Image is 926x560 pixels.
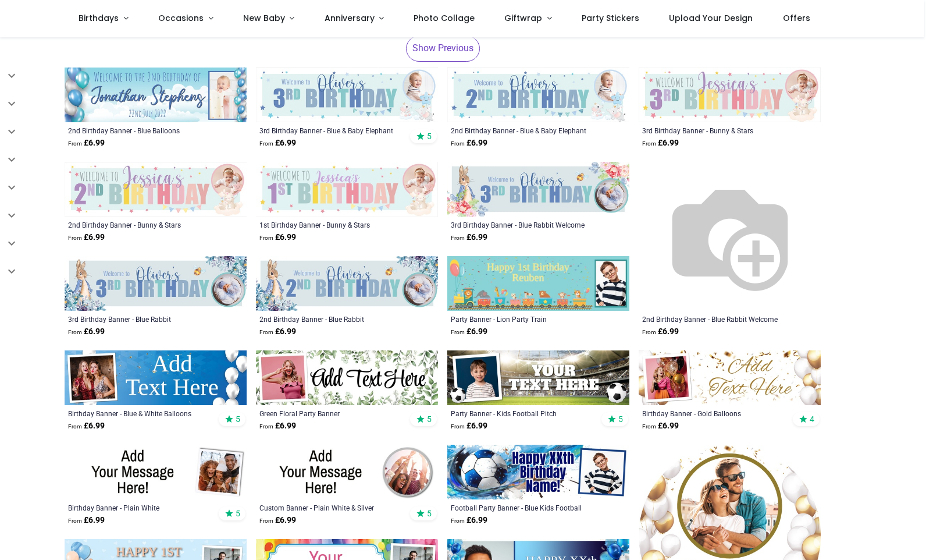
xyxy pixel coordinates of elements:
[68,232,105,243] strong: £ 6.99
[639,350,821,405] img: Personalised Happy Birthday Banner - Gold Balloons - 1 Photo Upload
[259,126,400,135] a: 3rd Birthday Banner - Blue & Baby Elephant
[582,12,639,24] span: Party Stickers
[451,409,591,418] a: Party Banner - Kids Football Pitch
[642,314,782,324] a: 2nd Birthday Banner - Blue Rabbit Welcome
[68,503,208,512] a: Birthday Banner - Plain White
[642,409,782,418] a: Birthday Banner - Gold Balloons
[256,68,438,122] img: Personalised Happy 3rd Birthday Banner - Blue & Baby Elephant - Custom Name & 1 Photo Upload
[451,126,591,135] a: 2nd Birthday Banner - Blue & Baby Elephant
[451,420,487,432] strong: £ 6.99
[642,326,679,338] strong: £ 6.99
[447,350,629,405] img: Personalised Party Banner - Kids Football Pitch - Custom Text & 1 Photo Upload
[68,409,208,418] a: Birthday Banner - Blue & White Balloons
[68,220,208,229] a: 2nd Birthday Banner - Bunny & Stars
[427,131,432,141] span: 5
[68,423,82,430] span: From
[618,414,623,424] span: 5
[451,314,591,324] a: Party Banner - Lion Party Train
[68,314,208,324] a: 3rd Birthday Banner - Blue Rabbit
[259,503,400,512] a: Custom Banner - Plain White & Silver
[427,414,432,424] span: 5
[451,515,487,526] strong: £ 6.99
[259,314,400,324] a: 2nd Birthday Banner - Blue Rabbit
[451,423,465,430] span: From
[325,12,375,24] span: Anniversary
[256,445,438,499] img: Personalised Custom Banner - Plain White & Silver - 1 Photo Upload
[447,256,629,311] img: Personalised Party Banner - Lion Party Train - Custom Text & 1 Photo Upload
[79,12,119,24] span: Birthdays
[65,68,247,122] img: Personalised 2nd Birthday Banner - Blue Balloons - Custom Name Date & 1 Photo Upload
[427,508,432,519] span: 5
[414,12,475,24] span: Photo Collage
[447,162,629,217] img: Personalised Happy 3rd Birthday Banner - Blue Rabbit Welcome - Custom Name & 1 Photo Upload
[406,36,480,61] a: Show Previous
[451,329,465,335] span: From
[259,409,400,418] a: Green Floral Party Banner
[639,68,821,122] img: Personalised Happy 3rd Birthday Banner - Bunny & Stars - Custom Name & 1 Photo Upload
[447,68,629,122] img: Personalised Happy 2nd Birthday Banner - Blue & Baby Elephant - Custom Name & 1 Photo Upload
[259,518,273,524] span: From
[68,137,105,149] strong: £ 6.99
[451,326,487,338] strong: £ 6.99
[783,12,810,24] span: Offers
[68,329,82,335] span: From
[243,12,285,24] span: New Baby
[259,140,273,147] span: From
[810,414,814,424] span: 4
[642,126,782,135] a: 3rd Birthday Banner - Bunny & Stars
[236,414,240,424] span: 5
[259,329,273,335] span: From
[65,445,247,499] img: Personalised Birthday Banner - Plain White - 1 Photo Upload
[642,140,656,147] span: From
[236,508,240,519] span: 5
[447,445,629,499] img: Personalised Football Party Banner - Blue Kids Football - Custom Text & 1 Photo
[158,12,204,24] span: Occasions
[68,518,82,524] span: From
[65,350,247,405] img: Personalised Happy Birthday Banner - Blue & White Balloons - 1 Photo Upload
[504,12,542,24] span: Giftwrap
[259,326,296,338] strong: £ 6.99
[451,503,591,512] a: Football Party Banner - Blue Kids Football
[451,137,487,149] strong: £ 6.99
[68,140,82,147] span: From
[259,235,273,241] span: From
[669,12,753,24] span: Upload Your Design
[451,220,591,229] a: 3rd Birthday Banner - Blue Rabbit Welcome
[451,232,487,243] strong: £ 6.99
[68,326,105,338] strong: £ 6.99
[642,420,679,432] strong: £ 6.99
[256,350,438,405] img: Personalised Green Floral Party Banner - 1 Photo Upload
[259,423,273,430] span: From
[256,162,438,217] img: Personalised Happy 1st Birthday Banner - Bunny & Stars - Custom Name & 1 Photo Upload
[642,329,656,335] span: From
[256,256,438,311] img: Personalised Happy 2nd Birthday Banner - Blue Rabbit - Custom Name & 1 Photo Upload
[451,235,465,241] span: From
[259,220,400,229] div: 1st Birthday Banner - Bunny & Stars
[259,232,296,243] strong: £ 6.99
[259,420,296,432] strong: £ 6.99
[65,162,247,217] img: Personalised Happy 2nd Birthday Banner - Bunny & Stars - Custom Name & 1 Photo Upload
[68,515,105,526] strong: £ 6.99
[642,137,679,149] strong: £ 6.99
[656,162,804,311] img: Personalised Happy 2nd Birthday Banner - Blue Rabbit Welcome - Custom Name & 1 Photo Upload
[642,423,656,430] span: From
[451,140,465,147] span: From
[451,518,465,524] span: From
[68,235,82,241] span: From
[68,126,208,135] a: 2nd Birthday Banner - Blue Balloons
